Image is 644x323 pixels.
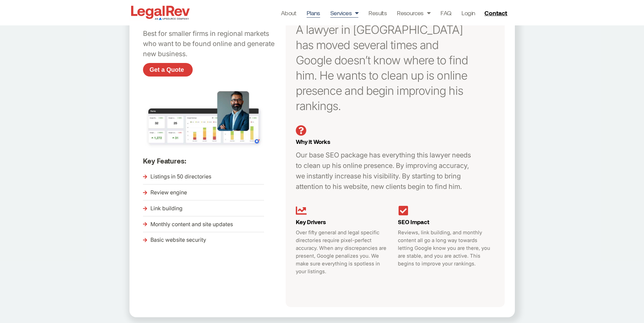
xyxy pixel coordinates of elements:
[307,8,320,18] a: Plans
[440,8,451,18] a: FAQ
[296,150,478,192] p: Our base SEO package has everything this lawyer needs to clean up his online presence. By improvi...
[281,8,475,18] nav: Menu
[296,138,330,145] span: Why it Works
[281,8,296,18] a: About
[368,8,387,18] a: Results
[330,8,359,18] a: Services
[143,29,282,59] p: Best for smaller firms in regional markets who want to be found online and generate new business.
[461,8,475,18] a: Login
[143,157,282,165] h5: Key Features:
[398,218,429,225] span: SEO Impact
[397,8,430,18] a: Resources
[143,63,193,77] a: Get a Quote
[296,22,474,113] p: A lawyer in [GEOGRAPHIC_DATA] has moved several times and Google doesn’t know where to find him. ...
[149,188,187,198] span: Review engine
[149,235,206,245] span: Basic website security
[149,67,184,73] span: Get a Quote
[296,229,390,275] p: Over fifty general and legal specific directories require pixel-perfect accuracy. When any discre...
[482,7,511,18] a: Contact
[149,172,211,182] span: Listings in 50 directories
[149,203,183,214] span: Link building
[484,10,507,16] span: Contact
[149,219,233,230] span: Monthly content and site updates
[398,229,492,267] p: Reviews, link building, and monthly content all go a long way towards letting Google know you are...
[296,218,326,225] span: Key Drivers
